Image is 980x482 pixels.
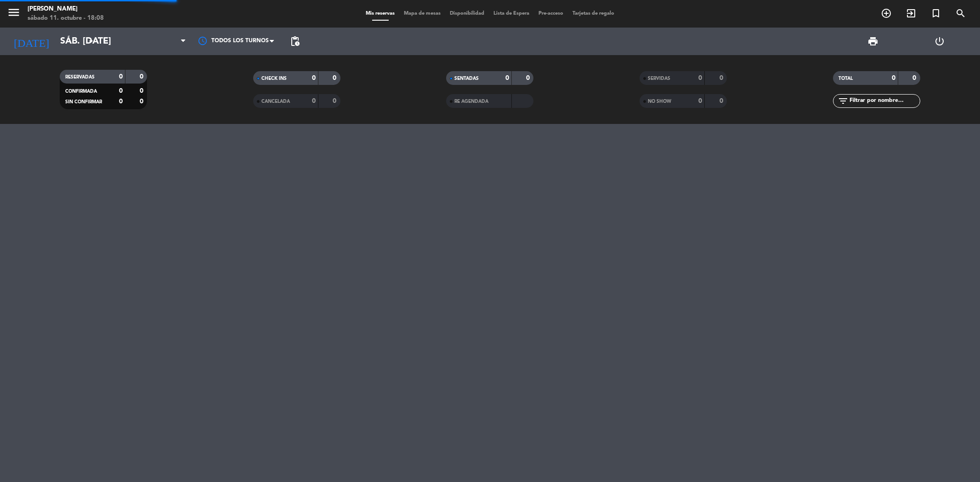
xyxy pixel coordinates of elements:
[534,11,568,16] span: Pre-acceso
[399,11,445,16] span: Mapa de mesas
[28,5,104,14] div: [PERSON_NAME]
[28,14,104,23] div: sábado 11. octubre - 18:08
[289,36,300,47] span: pending_actions
[505,75,509,81] strong: 0
[454,76,479,81] span: SENTADAS
[7,31,56,51] i: [DATE]
[906,8,917,19] i: exit_to_app
[955,8,966,19] i: search
[261,76,287,81] span: CHECK INS
[912,75,918,81] strong: 0
[140,98,145,105] strong: 0
[7,6,21,22] button: menu
[881,8,892,19] i: add_circle_outline
[312,75,316,81] strong: 0
[333,98,338,104] strong: 0
[930,8,941,19] i: turned_in_not
[698,98,702,104] strong: 0
[65,89,97,94] span: CONFIRMADA
[140,73,145,80] strong: 0
[312,98,316,104] strong: 0
[261,99,290,104] span: CANCELADA
[719,98,725,104] strong: 0
[867,36,878,47] span: print
[119,73,123,80] strong: 0
[526,75,532,81] strong: 0
[698,75,702,81] strong: 0
[361,11,399,16] span: Mis reservas
[119,88,123,94] strong: 0
[333,75,338,81] strong: 0
[934,36,945,47] i: power_settings_new
[454,99,488,104] span: RE AGENDADA
[838,76,853,81] span: TOTAL
[892,75,895,81] strong: 0
[65,75,95,79] span: RESERVADAS
[65,100,102,104] span: SIN CONFIRMAR
[85,36,96,47] i: arrow_drop_down
[719,75,725,81] strong: 0
[140,88,145,94] strong: 0
[648,76,670,81] span: SERVIDAS
[445,11,489,16] span: Disponibilidad
[7,6,21,19] i: menu
[849,96,920,106] input: Filtrar por nombre...
[489,11,534,16] span: Lista de Espera
[906,28,973,55] div: LOG OUT
[838,95,849,106] i: filter_list
[119,98,123,105] strong: 0
[648,99,671,104] span: NO SHOW
[568,11,619,16] span: Tarjetas de regalo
